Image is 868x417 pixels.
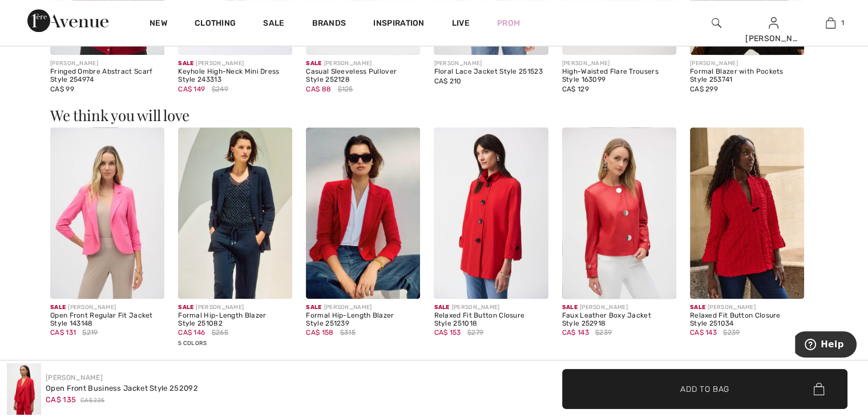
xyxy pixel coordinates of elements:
[467,327,483,338] span: $279
[690,127,804,299] img: Relaxed Fit Button Closure Style 251034
[306,68,420,84] div: Casual Sleeveless Pullover Style 252128
[434,68,548,76] div: Floral Lace Jacket Style 251523
[745,33,801,45] div: [PERSON_NAME]
[306,312,420,328] div: Formal Hip-Length Blazer Style 251239
[306,304,321,311] span: Sale
[82,327,98,338] span: $219
[46,374,103,382] a: [PERSON_NAME]
[562,312,676,328] div: Faux Leather Boxy Jacket Style 252918
[80,396,104,405] span: CA$ 225
[178,304,193,311] span: Sale
[723,327,740,338] span: $239
[434,312,548,328] div: Relaxed Fit Button Closure Style 251018
[373,18,424,30] span: Inspiration
[562,369,847,409] button: Add to Bag
[178,68,292,84] div: Keyhole High-Neck Mini Dress Style 243313
[50,304,66,311] span: Sale
[434,304,449,311] span: Sale
[434,328,461,336] span: CA$ 153
[46,395,76,404] span: CA$ 135
[841,18,844,28] span: 1
[306,59,420,68] div: [PERSON_NAME]
[690,85,718,93] span: CA$ 299
[452,17,470,29] a: Live
[497,17,520,29] a: Prom
[50,59,164,68] div: [PERSON_NAME]
[562,127,676,299] img: Faux Leather Boxy Jacket Style 252918
[690,312,804,328] div: Relaxed Fit Button Closure Style 251034
[434,59,548,68] div: [PERSON_NAME]
[562,68,676,84] div: High-Waisted Flare Trousers Style 163099
[178,59,292,68] div: [PERSON_NAME]
[562,304,578,311] span: Sale
[562,328,589,336] span: CA$ 143
[337,84,353,94] span: $125
[178,328,205,336] span: CA$ 146
[690,328,717,336] span: CA$ 143
[263,18,284,30] a: Sale
[50,303,164,312] div: [PERSON_NAME]
[27,9,108,32] img: 1ère Avenue
[306,127,420,299] img: Formal Hip-Length Blazer Style 251239
[178,60,193,67] span: Sale
[769,16,778,30] img: My Info
[50,127,164,299] img: Open Front Regular Fit Jacket Style 143148
[712,16,721,30] img: search the website
[212,84,228,94] span: $249
[306,303,420,312] div: [PERSON_NAME]
[46,383,198,394] div: Open Front Business Jacket Style 252092
[595,327,612,338] span: $239
[434,303,548,312] div: [PERSON_NAME]
[50,108,818,123] h3: We think you will love
[178,340,207,347] span: 5 Colors
[50,68,164,84] div: Fringed Ombre Abstract Scarf Style 254974
[690,68,804,84] div: Formal Blazer with Pockets Style 253741
[795,331,857,360] iframe: Opens a widget where you can find more information
[178,85,205,93] span: CA$ 149
[813,383,824,395] img: Bag.svg
[826,16,835,30] img: My Bag
[178,312,292,328] div: Formal Hip-Length Blazer Style 251082
[769,17,778,28] a: Sign In
[50,312,164,328] div: Open Front Regular Fit Jacket Style 143148
[690,304,705,311] span: Sale
[562,85,589,93] span: CA$ 129
[306,85,331,93] span: CA$ 88
[312,18,346,30] a: Brands
[690,303,804,312] div: [PERSON_NAME]
[50,328,76,336] span: CA$ 131
[340,327,356,338] span: $315
[802,16,858,30] a: 1
[434,77,461,85] span: CA$ 210
[178,303,292,312] div: [PERSON_NAME]
[7,363,41,415] img: Open Front Business Jacket Style 252092
[306,60,321,67] span: Sale
[212,327,228,338] span: $265
[50,85,74,93] span: CA$ 99
[306,328,333,336] span: CA$ 158
[680,383,729,395] span: Add to Bag
[690,59,804,68] div: [PERSON_NAME]
[434,127,548,299] img: Relaxed Fit Button Closure Style 251018
[150,18,167,30] a: New
[195,18,236,30] a: Clothing
[562,303,676,312] div: [PERSON_NAME]
[562,59,676,68] div: [PERSON_NAME]
[178,127,292,299] img: Formal Hip-Length Blazer Style 251082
